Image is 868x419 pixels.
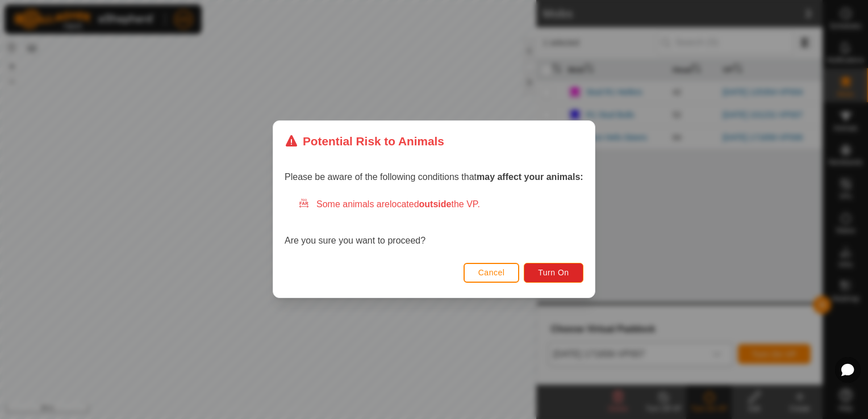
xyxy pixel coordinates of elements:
[524,263,583,283] button: Turn On
[285,132,444,150] div: Potential Risk to Animals
[390,200,480,209] span: located the VP.
[298,198,583,212] div: Some animals are
[478,269,505,278] span: Cancel
[419,200,452,209] strong: outside
[464,263,520,283] button: Cancel
[477,173,583,182] strong: may affect your animals:
[285,173,583,182] span: Please be aware of the following conditions that
[285,198,583,248] div: Are you sure you want to proceed?
[539,269,569,278] span: Turn On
